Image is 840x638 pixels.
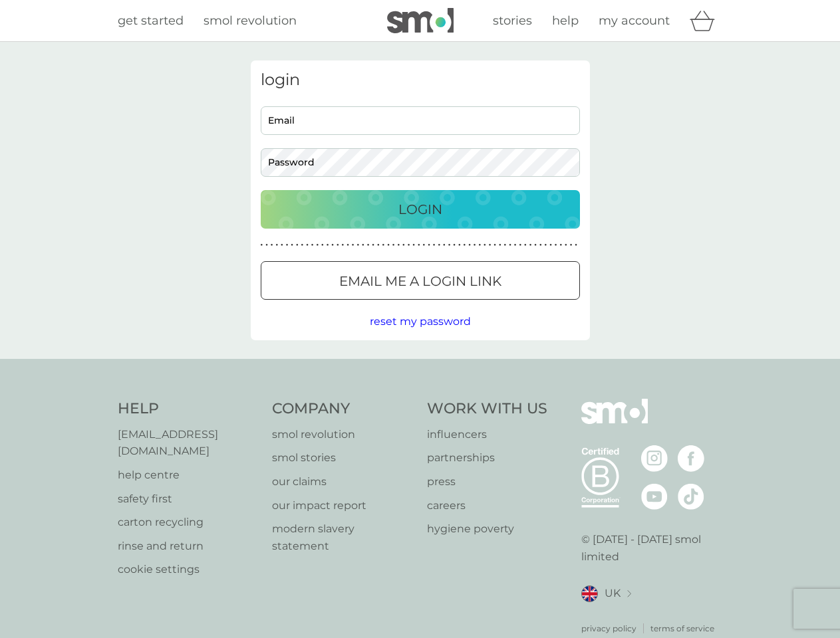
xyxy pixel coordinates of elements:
[427,497,547,514] a: careers
[552,11,579,31] a: help
[519,242,521,249] p: ●
[272,449,414,467] a: smol stories
[599,11,670,31] a: my account
[272,520,414,554] a: modern slavery statement
[118,426,259,460] a: [EMAIL_ADDRESS][DOMAIN_NAME]
[306,242,309,249] p: ●
[327,242,329,249] p: ●
[690,7,723,34] div: basket
[118,11,184,31] a: get started
[605,585,621,602] span: UK
[408,242,410,249] p: ●
[627,590,631,597] img: select a new location
[118,490,259,508] p: safety first
[581,531,723,565] p: © [DATE] - [DATE] smol limited
[331,242,334,249] p: ●
[499,242,501,249] p: ●
[372,242,374,249] p: ●
[552,13,579,28] span: help
[641,445,668,472] img: visit the smol Instagram page
[493,242,496,249] p: ●
[427,473,547,490] p: press
[272,426,414,443] a: smol revolution
[412,242,415,249] p: ●
[570,242,573,249] p: ●
[504,242,507,249] p: ●
[539,242,542,249] p: ●
[427,520,547,538] a: hygiene poverty
[427,449,547,467] p: partnerships
[339,270,501,292] p: Email me a login link
[356,242,359,249] p: ●
[387,242,390,249] p: ●
[474,242,476,249] p: ●
[286,242,289,249] p: ●
[377,242,380,249] p: ●
[464,242,466,249] p: ●
[311,242,314,249] p: ●
[316,242,319,249] p: ●
[204,13,297,28] span: smol revolution
[418,242,420,249] p: ●
[555,242,557,249] p: ●
[392,242,395,249] p: ●
[458,242,461,249] p: ●
[559,242,562,249] p: ●
[261,261,580,300] button: Email me a login link
[352,242,354,249] p: ●
[678,483,704,510] img: visit the smol Tiktok page
[427,426,547,443] a: influencers
[118,538,259,555] a: rinse and return
[427,399,547,419] h4: Work With Us
[337,242,339,249] p: ●
[321,242,324,249] p: ●
[581,622,636,635] a: privacy policy
[468,242,471,249] p: ●
[402,242,405,249] p: ●
[118,467,259,484] a: help centre
[296,242,299,249] p: ●
[448,242,451,249] p: ●
[272,473,414,490] a: our claims
[428,242,430,249] p: ●
[118,13,184,28] span: get started
[362,242,364,249] p: ●
[599,13,670,28] span: my account
[261,70,580,90] h3: login
[641,483,668,510] img: visit the smol Youtube page
[478,242,481,249] p: ●
[265,242,268,249] p: ●
[272,399,414,419] h4: Company
[261,242,263,249] p: ●
[545,242,547,249] p: ●
[275,242,278,249] p: ●
[370,313,471,330] button: reset my password
[529,242,532,249] p: ●
[581,585,598,602] img: UK flag
[650,622,714,635] a: terms of service
[204,11,297,31] a: smol revolution
[549,242,552,249] p: ●
[272,497,414,514] a: our impact report
[514,242,517,249] p: ●
[118,399,259,419] h4: Help
[367,242,370,249] p: ●
[484,242,486,249] p: ●
[453,242,456,249] p: ●
[342,242,345,249] p: ●
[347,242,349,249] p: ●
[397,242,400,249] p: ●
[443,242,446,249] p: ●
[261,190,580,229] button: Login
